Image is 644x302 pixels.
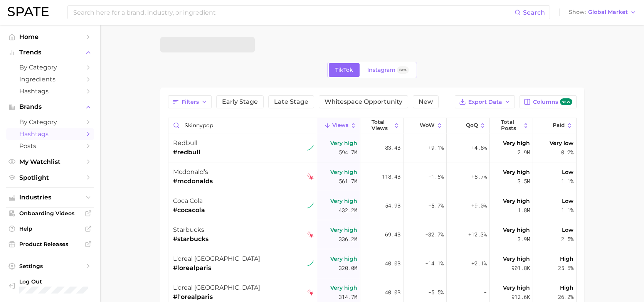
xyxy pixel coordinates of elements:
button: Total Views [360,118,404,133]
button: Columnsnew [520,95,576,108]
span: Industries [19,194,81,201]
span: #cocacola [173,206,205,215]
span: Home [19,33,81,40]
button: QoQ [447,118,490,133]
span: 561.7m [339,177,357,186]
span: WoW [420,122,435,128]
span: #lorealparis [173,263,260,273]
span: 594.7m [339,148,357,157]
span: Total Views [372,119,392,131]
span: by Category [19,118,81,126]
span: #mcdonalds [173,177,213,186]
span: Hashtags [19,130,81,138]
span: 40.0b [385,288,400,297]
span: #l'orealparis [173,292,260,302]
span: Trends [19,49,81,56]
span: Very low [550,138,573,148]
img: tiktok falling star [307,289,314,296]
span: Very high [330,283,357,292]
a: by Category [6,116,94,128]
a: InstagramBeta [361,63,415,77]
a: Ingredients [6,73,94,85]
span: Very high [330,254,357,263]
span: 54.9b [385,201,400,210]
button: Industries [6,192,94,203]
span: 320.0m [339,263,357,273]
span: Spotlight [19,174,81,181]
span: 83.4b [385,143,400,152]
span: coca cola [173,197,203,204]
a: Onboarding Videos [6,208,94,219]
span: +8.7% [471,172,487,181]
span: +12.3% [468,230,487,239]
a: My Watchlist [6,156,94,168]
span: #redbull [173,148,200,157]
span: High [560,283,573,292]
span: l'oreal [GEOGRAPHIC_DATA] [173,284,260,291]
img: tiktok falling star [307,173,314,180]
span: TikTok [335,67,353,73]
span: 1.8m [518,206,530,215]
span: Show [569,10,586,14]
img: tiktok falling star [307,231,314,238]
span: 118.4b [382,172,400,181]
span: 0.2% [561,148,573,157]
a: Settings [6,260,94,272]
span: +2.1% [471,259,487,268]
span: Paid [553,122,565,128]
span: -5.7% [428,201,444,210]
span: Very high [503,196,530,206]
button: Trends [6,47,94,58]
span: Very high [503,283,530,292]
img: tiktok sustained riser [307,144,314,151]
a: Product Releases [6,238,94,250]
span: Help [19,225,81,232]
span: 901.8k [511,263,530,273]
span: 3.5m [518,177,530,186]
span: Ingredients [19,76,81,83]
span: 26.2% [558,292,573,302]
span: 336.2m [339,235,357,244]
span: Early Stage [222,99,258,105]
button: Total Posts [490,118,533,133]
button: redbull#redbulltiktok sustained riserVery high594.7m83.4b+9.1%+4.8%Very high2.9mVery low0.2% [168,133,576,162]
button: ShowGlobal Market [567,7,638,17]
span: Global Market [588,10,628,14]
a: TikTok [329,63,360,77]
span: Total Posts [501,119,521,131]
span: 912.6k [511,292,530,302]
span: Posts [19,142,81,150]
span: Low [562,167,573,177]
span: My Watchlist [19,158,81,165]
span: 432.2m [339,206,357,215]
span: 1.1% [561,206,573,215]
button: l'oreal [GEOGRAPHIC_DATA]#lorealparistiktok sustained riserVery high320.0m40.0b-14.1%+2.1%Very hi... [168,249,576,278]
span: Columns [533,98,572,106]
span: 1.1% [561,177,573,186]
span: 40.0b [385,259,400,268]
span: Very high [330,138,357,148]
a: Log out. Currently logged in with e-mail ameera.masud@digitas.com. [6,276,94,296]
button: coca cola#cocacolatiktok sustained riserVery high432.2m54.9b-5.7%+9.0%Very high1.8mLow1.1% [168,191,576,220]
span: 314.7m [339,292,357,302]
span: +4.8% [471,143,487,152]
span: Export Data [468,99,502,105]
span: 25.6% [558,263,573,273]
span: Very high [330,225,357,235]
span: Hashtags [19,88,81,95]
span: l'oreal [GEOGRAPHIC_DATA] [173,255,260,262]
span: New [419,99,433,105]
button: Paid [533,118,576,133]
span: Instagram [367,67,395,73]
span: #starbucks [173,235,209,244]
span: Low [562,225,573,235]
span: Very high [330,167,357,177]
span: 2.5% [561,235,573,244]
a: Hashtags [6,85,94,97]
span: Search [523,9,545,16]
span: Low [562,196,573,206]
span: 69.4b [385,230,400,239]
span: by Category [19,64,81,71]
a: Spotlight [6,172,94,184]
span: Views [332,122,348,128]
